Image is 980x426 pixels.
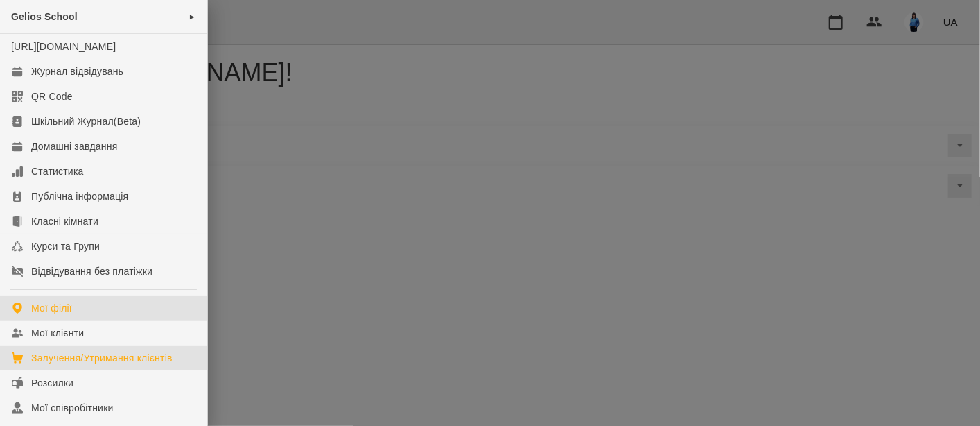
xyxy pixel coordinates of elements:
div: Мої співробітники [31,401,114,415]
div: Залучення/Утримання клієнтів [31,351,173,365]
span: ► [189,11,196,22]
span: Gelios School [11,11,78,22]
div: Шкільний Журнал(Beta) [31,114,141,128]
div: Відвідування без платіжки [31,264,152,278]
div: Мої філії [31,301,72,315]
div: Мої клієнти [31,326,84,340]
div: Класні кімнати [31,214,98,228]
div: QR Code [31,90,73,103]
div: Статистика [31,164,84,178]
div: Курси та Групи [31,239,100,253]
div: Журнал відвідувань [31,65,123,78]
div: Розсилки [31,376,73,390]
a: [URL][DOMAIN_NAME] [11,41,116,52]
div: Домашні завдання [31,139,117,153]
div: Публічна інформація [31,189,128,203]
